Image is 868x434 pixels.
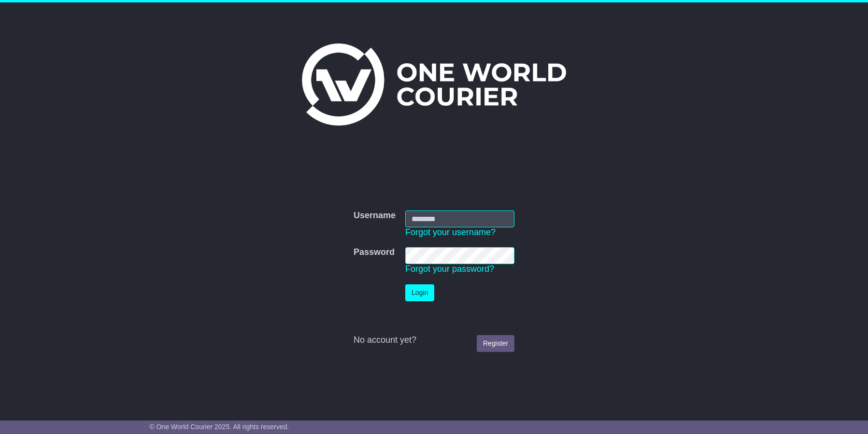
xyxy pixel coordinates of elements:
label: Password [354,247,395,258]
a: Forgot your password? [405,264,494,274]
div: No account yet? [354,335,514,346]
img: One World [302,43,566,126]
a: Register [477,335,514,352]
a: Forgot your username? [405,227,496,237]
button: Login [405,284,434,301]
span: © One World Courier 2025. All rights reserved. [150,423,289,431]
label: Username [354,210,396,221]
